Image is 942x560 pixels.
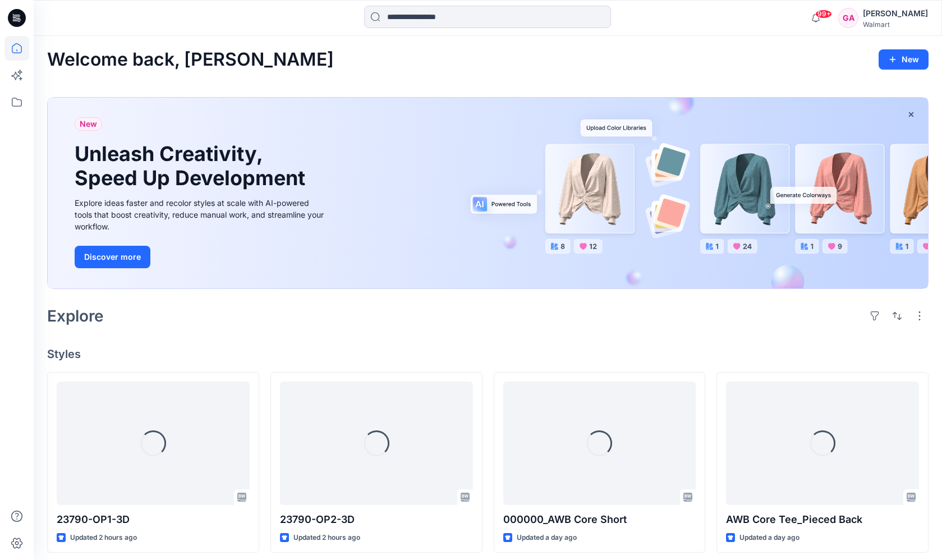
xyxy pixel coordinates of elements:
h1: Unleash Creativity, Speed Up Development [75,142,310,190]
h2: Explore [47,307,104,325]
p: AWB Core Tee_Pieced Back [726,512,919,527]
p: Updated a day ago [739,532,799,544]
div: Explore ideas faster and recolor styles at scale with AI-powered tools that boost creativity, red... [75,197,327,232]
div: Walmart [863,20,928,29]
p: 23790-OP1-3D [57,512,250,527]
span: New [80,117,97,131]
p: Updated 2 hours ago [293,532,360,544]
p: Updated 2 hours ago [70,532,137,544]
a: Discover more [75,246,327,268]
span: 99+ [815,10,832,19]
button: New [879,49,929,70]
h4: Styles [47,347,929,361]
p: 23790-OP2-3D [280,512,473,527]
h2: Welcome back, [PERSON_NAME] [47,49,334,70]
p: Updated a day ago [517,532,577,544]
p: 000000_AWB Core Short [503,512,696,527]
button: Discover more [75,246,150,268]
div: [PERSON_NAME] [863,7,928,20]
div: GA [838,8,858,28]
